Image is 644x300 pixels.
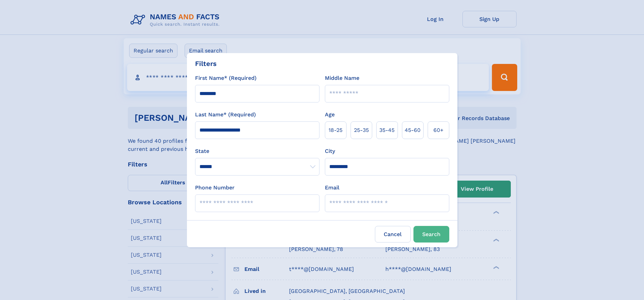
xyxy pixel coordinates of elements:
[195,147,319,155] label: State
[433,126,444,134] span: 60+
[325,147,335,155] label: City
[195,111,256,119] label: Last Name* (Required)
[325,74,359,82] label: Middle Name
[325,184,339,192] label: Email
[195,59,217,69] div: Filters
[375,226,411,243] label: Cancel
[379,126,395,134] span: 35‑45
[195,184,235,192] label: Phone Number
[354,126,369,134] span: 25‑35
[195,74,257,82] label: First Name* (Required)
[329,126,342,134] span: 18‑25
[325,111,335,119] label: Age
[413,226,449,243] button: Search
[405,126,421,134] span: 45‑60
